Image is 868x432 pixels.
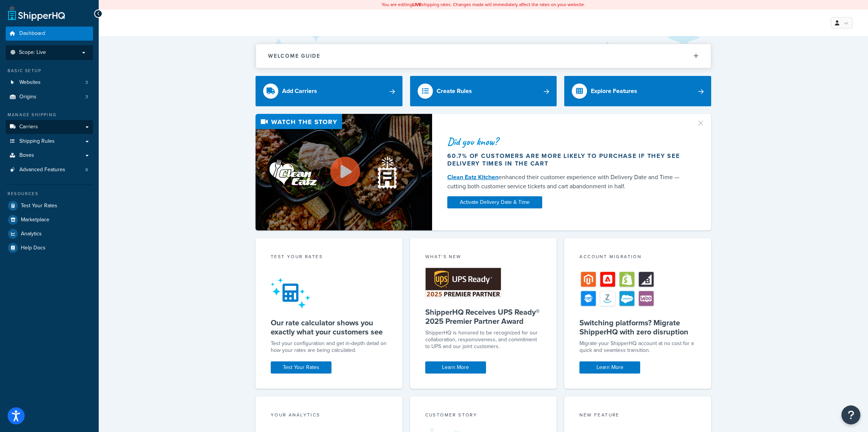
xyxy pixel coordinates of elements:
div: Test your configuration and get in-depth detail on how your rates are being calculated. [271,340,387,354]
div: What's New [425,253,542,262]
h5: Switching platforms? Migrate ShipperHQ with zero disruption [579,318,696,336]
div: Explore Features [591,86,637,96]
a: Shipping Rules [6,134,93,148]
span: Shipping Rules [19,138,55,145]
li: Advanced Features [6,163,93,177]
a: Origins3 [6,90,93,104]
img: Video thumbnail [256,114,432,230]
a: Dashboard [6,27,93,41]
span: Scope: Live [19,49,46,56]
div: Create Rules [437,86,472,96]
span: Carriers [19,124,38,130]
a: Test Your Rates [6,199,93,213]
span: Dashboard [19,30,45,37]
div: Test your rates [271,253,387,262]
a: Websites3 [6,76,93,90]
a: Help Docs [6,241,93,255]
span: Help Docs [21,245,46,251]
span: 6 [85,167,88,173]
div: Your Analytics [271,412,387,420]
span: Boxes [19,152,34,159]
button: Welcome Guide [256,44,711,68]
span: Origins [19,94,36,100]
a: Test Your Rates [271,361,331,374]
h2: Welcome Guide [268,53,320,59]
a: Explore Features [564,76,711,106]
span: Marketplace [21,217,49,223]
div: 60.7% of customers are more likely to purchase if they see delivery times in the cart [447,152,687,167]
a: Learn More [579,361,640,374]
span: Advanced Features [19,167,65,173]
div: Migrate your ShipperHQ account at no cost for a quick and seamless transition. [579,340,696,354]
a: Add Carriers [256,76,402,106]
div: New Feature [579,412,696,420]
div: Add Carriers [282,86,317,96]
div: enhanced their customer experience with Delivery Date and Time — cutting both customer service ti... [447,173,687,191]
a: Clean Eatz Kitchen [447,173,499,181]
h5: Our rate calculator shows you exactly what your customers see [271,318,387,336]
a: Advanced Features6 [6,163,93,177]
div: Account Migration [579,253,696,262]
a: Create Rules [410,76,557,106]
div: Resources [6,191,93,197]
li: Websites [6,76,93,90]
div: Basic Setup [6,68,93,74]
li: Origins [6,90,93,104]
button: Open Resource Center [841,405,860,424]
a: Carriers [6,120,93,134]
a: Boxes [6,148,93,162]
span: 3 [85,94,88,100]
h5: ShipperHQ Receives UPS Ready® 2025 Premier Partner Award [425,307,542,326]
p: ShipperHQ is honored to be recognized for our collaboration, responsiveness, and commitment to UP... [425,330,542,350]
span: Websites [19,79,41,86]
span: Analytics [21,231,42,237]
a: Analytics [6,227,93,241]
div: Manage Shipping [6,112,93,118]
a: Learn More [425,361,486,374]
span: Test Your Rates [21,203,57,209]
div: Customer Story [425,412,542,420]
b: LIVE [412,1,421,8]
span: 3 [85,79,88,86]
a: Marketplace [6,213,93,227]
a: Activate Delivery Date & Time [447,196,542,208]
div: Did you know? [447,136,687,147]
